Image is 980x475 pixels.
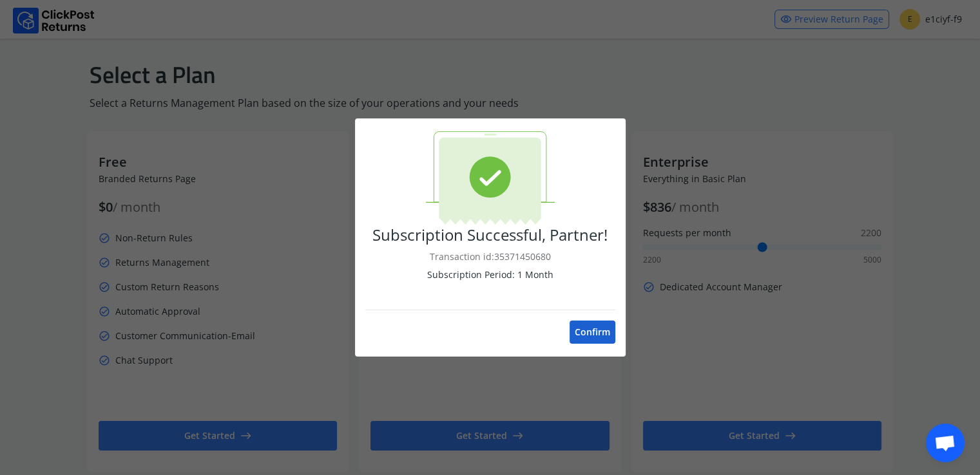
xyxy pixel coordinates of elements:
p: Transaction id: 35371450680 [368,250,613,263]
div: Open chat [926,424,965,462]
button: Confirm [570,321,615,344]
img: Success [426,131,555,225]
p: Subscription Period: 1 Month [368,268,613,281]
p: Subscription Successful, Partner! [368,225,613,245]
